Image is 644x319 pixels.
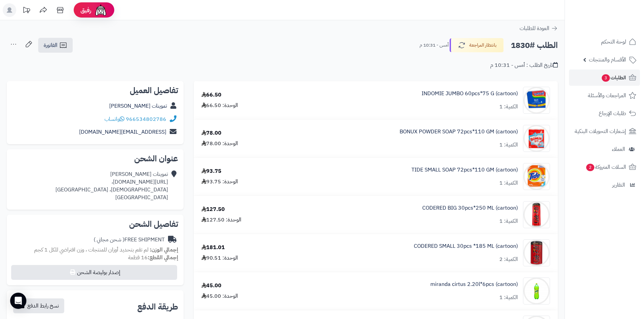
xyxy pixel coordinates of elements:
a: TIDE SMALL SOAP 72pcs*110 GM (cartoon) [411,166,518,174]
img: 1747536337-61lY7EtfpmL._AC_SL1500-90x90.jpg [523,239,550,266]
div: الوحدة: 93.75 [201,178,238,186]
span: لوحة التحكم [601,37,626,47]
a: تموينات [PERSON_NAME] [109,102,167,110]
img: 1747485625-7c915a3d-a895-4863-91e7-3669a573-90x90.jpg [523,125,550,152]
div: الوحدة: 90.51 [201,254,238,262]
img: ai-face.png [94,3,108,17]
h2: تفاصيل العميل [12,86,178,95]
span: نسخ رابط الدفع [27,302,59,310]
img: 1747536125-51jkufB9faL._AC_SL1000-90x90.jpg [523,201,550,228]
a: التقارير [569,177,640,193]
span: 2 [586,163,595,171]
button: إصدار بوليصة الشحن [11,265,177,280]
a: BONUX POWDER SOAP 72pcs*110 GM (cartoon) [400,128,518,136]
a: [EMAIL_ADDRESS][DOMAIN_NAME] [79,128,166,136]
a: السلات المتروكة2 [569,159,640,175]
div: الوحدة: 45.00 [201,292,238,300]
a: واتساب [104,115,124,123]
h2: الطلب #1830 [511,38,558,52]
span: الفاتورة [44,41,57,49]
span: 3 [601,74,610,82]
div: Open Intercom Messenger [10,293,26,309]
div: تاريخ الطلب : أمس - 10:31 م [490,61,558,69]
span: رفيق [80,6,91,14]
div: 78.00 [201,129,221,137]
span: المراجعات والأسئلة [588,91,626,100]
div: 181.01 [201,244,225,251]
a: CODERED BIG 30pcs*250 ML (cartoon) [422,204,518,212]
div: الكمية: 1 [499,103,518,111]
div: الوحدة: 127.50 [201,216,241,224]
span: العملاء [612,144,625,154]
a: طلبات الإرجاع [569,105,640,122]
div: الكمية: 1 [499,179,518,187]
a: تحديثات المنصة [18,3,35,19]
div: 127.50 [201,206,225,213]
small: 16 قطعة [128,254,178,262]
strong: إجمالي الوزن: [150,246,178,254]
a: العملاء [569,141,640,157]
a: CODERED SMALL 30pcs *185 ML (cartoon) [414,242,518,250]
span: الطلبات [601,73,626,82]
a: 966534802786 [126,115,166,123]
div: 45.00 [201,282,221,290]
div: الكمية: 1 [499,141,518,149]
span: العودة للطلبات [520,24,549,32]
span: ( شحن مجاني ) [94,236,124,244]
a: العودة للطلبات [520,24,558,32]
strong: إجمالي القطع: [148,254,178,262]
span: التقارير [612,180,625,190]
h2: عنوان الشحن [12,155,178,163]
div: الوحدة: 78.00 [201,140,238,148]
a: إشعارات التحويلات البنكية [569,123,640,139]
h2: طريقة الدفع [137,303,178,311]
span: الأقسام والمنتجات [589,55,626,64]
span: لم تقم بتحديد أوزان للمنتجات ، وزن افتراضي للكل 1 كجم [34,246,148,254]
div: الكمية: 2 [499,256,518,263]
div: FREE SHIPMENT [94,236,165,244]
a: miranda cirtus 2.20l*6pcs (cartoon) [430,281,518,288]
small: أمس - 10:31 م [420,42,449,49]
a: INDOMIE JUMBO 60pcs*75 G (cartoon) [422,90,518,98]
a: الطلبات3 [569,70,640,86]
div: الكمية: 1 [499,294,518,301]
span: السلات المتروكة [586,162,626,172]
a: لوحة التحكم [569,34,640,50]
a: المراجعات والأسئلة [569,87,640,104]
div: 93.75 [201,167,221,175]
span: إشعارات التحويلات البنكية [575,127,626,136]
img: logo-2.png [598,9,638,23]
button: نسخ رابط الدفع [13,298,64,313]
div: 66.50 [201,91,221,99]
div: الكمية: 1 [499,217,518,225]
img: 1747544486-c60db756-6ee7-44b0-a7d4-ec449800-90x90.jpg [523,277,550,304]
button: بانتظار المراجعة [450,38,504,52]
img: 1747485777-d4e99b88-bc72-454d-93a2-c59a38dd-90x90.jpg [523,163,550,190]
div: الوحدة: 66.50 [201,102,238,109]
img: 1747283225-Screenshot%202025-05-15%20072245-90x90.jpg [523,87,550,114]
span: طلبات الإرجاع [599,109,626,118]
div: تموينات [PERSON_NAME] [URL][DOMAIN_NAME]، [DEMOGRAPHIC_DATA]، [GEOGRAPHIC_DATA] [GEOGRAPHIC_DATA] [55,170,168,201]
a: الفاتورة [38,38,73,53]
h2: تفاصيل الشحن [12,220,178,228]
